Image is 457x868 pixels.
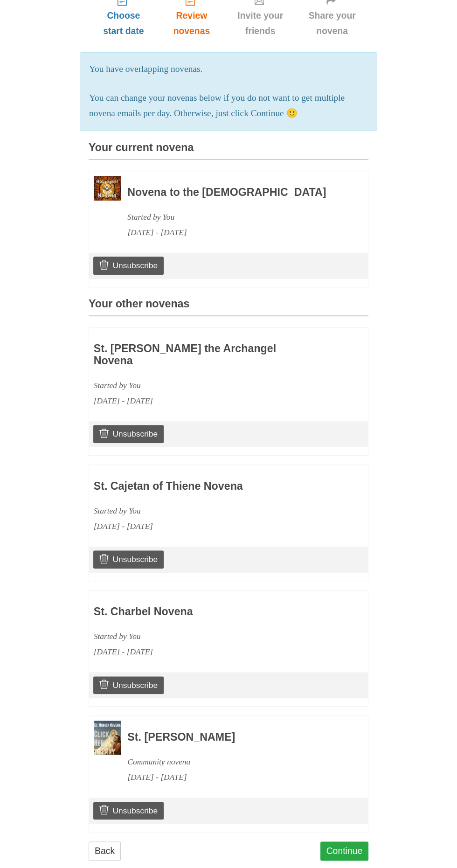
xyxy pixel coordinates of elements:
h3: St. Charbel Novena [94,606,309,618]
div: Started by You [127,209,343,225]
h3: St. [PERSON_NAME] the Archangel Novena [94,343,309,367]
img: Novena image [94,721,121,755]
h3: St. Cajetan of Thiene Novena [94,480,309,493]
span: Share your novena [305,8,359,39]
span: Invite your friends [234,8,286,39]
h3: St. [PERSON_NAME] [127,731,343,743]
div: Community novena [127,754,343,770]
div: Started by You [94,378,309,393]
a: Unsubscribe [93,550,164,568]
a: Unsubscribe [93,676,164,694]
h3: Novena to the [DEMOGRAPHIC_DATA] [127,187,343,199]
div: [DATE] - [DATE] [127,225,343,240]
p: You can change your novenas below if you do not want to get multiple novena emails per day. Other... [89,90,368,121]
div: Started by You [94,503,309,519]
div: [DATE] - [DATE] [94,519,309,534]
p: You have overlapping novenas. [89,62,368,77]
a: Back [89,841,121,861]
div: [DATE] - [DATE] [94,393,309,409]
a: Continue [320,841,369,861]
div: [DATE] - [DATE] [94,644,309,660]
h3: Your current novena [89,142,368,160]
img: Novena image [94,176,121,201]
span: Choose start date [98,8,149,39]
a: Unsubscribe [93,425,164,443]
a: Unsubscribe [93,802,164,819]
a: Unsubscribe [93,257,164,274]
span: Review novenas [168,8,215,39]
div: Started by You [94,629,309,644]
h3: Your other novenas [89,298,368,316]
div: [DATE] - [DATE] [127,770,343,785]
